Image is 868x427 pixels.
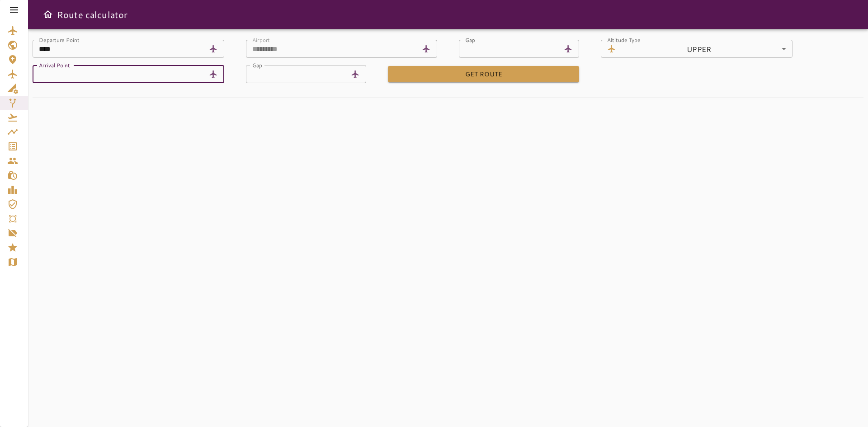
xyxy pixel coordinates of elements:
label: Gap [465,36,475,43]
button: Open drawer [39,5,57,23]
div: UPPER [620,40,793,58]
label: Airport [252,36,270,43]
label: Gap [252,61,262,69]
label: Departure Point [39,36,79,43]
label: Arrival Point [39,61,70,69]
label: Altitude Type [607,36,641,43]
h6: Route calculator [57,7,127,22]
button: GET ROUTE [388,66,580,83]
